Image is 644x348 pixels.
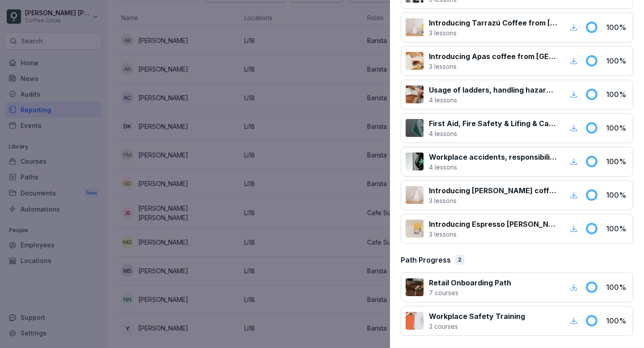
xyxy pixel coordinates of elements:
[429,129,557,138] p: 4 lessons
[429,196,557,205] p: 3 lessons
[429,28,557,38] p: 3 lessons
[606,223,628,234] p: 100 %
[606,123,628,133] p: 100 %
[429,219,557,229] p: Introducing Espresso [PERSON_NAME] from [GEOGRAPHIC_DATA]
[429,62,557,71] p: 3 lessons
[606,89,628,100] p: 100 %
[429,85,557,95] p: Usage of ladders, handling hazardous substances, and working with a screen
[606,22,628,33] p: 100 %
[455,255,464,265] div: 2
[429,51,557,62] p: Introducing Apas coffee from [GEOGRAPHIC_DATA]
[606,190,628,200] p: 100 %
[429,288,511,297] p: 7 courses
[429,162,557,172] p: 4 lessons
[429,322,525,331] p: 3 courses
[429,277,511,288] p: Retail Onboarding Path
[429,118,557,129] p: First Aid, Fire Safety & Lifing & Carrying Loads
[429,229,557,239] p: 3 lessons
[429,95,557,105] p: 4 lessons
[606,55,628,66] p: 100 %
[606,282,628,293] p: 100 %
[429,152,557,162] p: Workplace accidents, responsibilities of employees and employers & safety signage
[606,156,628,167] p: 100 %
[429,311,525,322] p: Workplace Safety Training
[606,315,628,326] p: 100 %
[429,185,557,196] p: Introducing [PERSON_NAME] coffee from [GEOGRAPHIC_DATA]
[401,255,451,265] p: Path Progress
[429,17,557,28] p: Introducing Tarrazú Coffee from [GEOGRAPHIC_DATA]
